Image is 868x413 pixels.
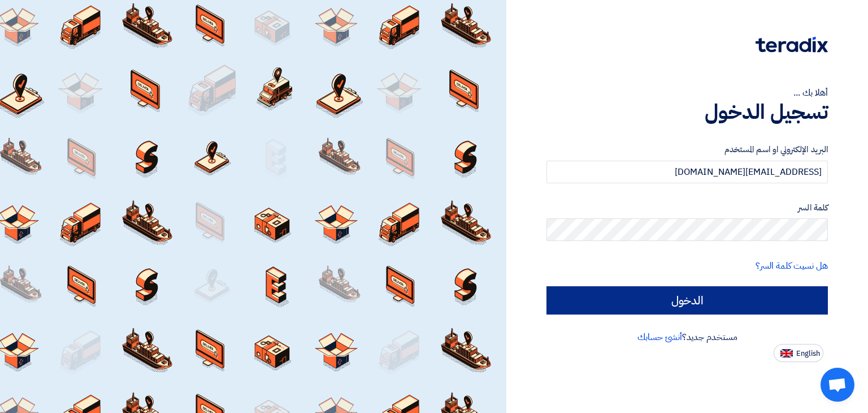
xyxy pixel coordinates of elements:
input: الدخول [546,286,828,315]
label: البريد الإلكتروني او اسم المستخدم [546,143,828,156]
div: Open chat [821,368,854,402]
a: أنشئ حسابك [637,330,682,344]
label: كلمة السر [546,201,828,214]
h1: تسجيل الدخول [546,100,828,124]
a: هل نسيت كلمة السر؟ [756,259,828,273]
img: Teradix logo [756,37,828,53]
div: أهلا بك ... [546,86,828,100]
input: أدخل بريد العمل الإلكتروني او اسم المستخدم الخاص بك ... [546,161,828,183]
img: en-US.png [780,349,793,358]
div: مستخدم جديد؟ [546,330,828,344]
button: English [774,344,823,362]
span: English [796,350,820,358]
